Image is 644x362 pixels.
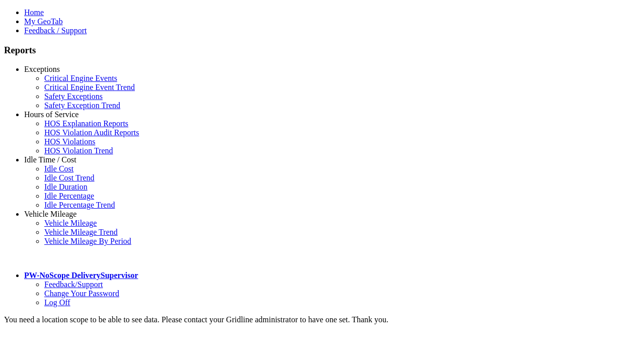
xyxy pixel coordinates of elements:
[44,173,95,182] a: Idle Cost Trend
[24,26,87,35] a: Feedback / Support
[44,128,139,137] a: HOS Violation Audit Reports
[24,271,138,280] a: PW-NoScope DeliverySupervisor
[44,119,128,128] a: HOS Explanation Reports
[24,155,76,164] a: Idle Time / Cost
[44,74,117,82] a: Critical Engine Events
[44,164,73,173] a: Idle Cost
[44,192,94,200] a: Idle Percentage
[44,201,115,209] a: Idle Percentage Trend
[44,289,119,298] a: Change Your Password
[24,65,60,73] a: Exceptions
[44,237,131,245] a: Vehicle Mileage By Period
[44,101,120,110] a: Safety Exception Trend
[44,298,70,307] a: Log Off
[44,228,118,236] a: Vehicle Mileage Trend
[24,210,76,218] a: Vehicle Mileage
[24,110,78,119] a: Hours of Service
[24,17,63,26] a: My GeoTab
[4,45,640,56] h3: Reports
[44,137,95,146] a: HOS Violations
[44,280,103,289] a: Feedback/Support
[44,219,97,227] a: Vehicle Mileage
[44,146,113,155] a: HOS Violation Trend
[44,92,103,101] a: Safety Exceptions
[24,8,44,17] a: Home
[44,83,135,92] a: Critical Engine Event Trend
[44,183,88,191] a: Idle Duration
[4,315,640,324] div: You need a location scope to be able to see data. Please contact your Gridline administrator to h...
